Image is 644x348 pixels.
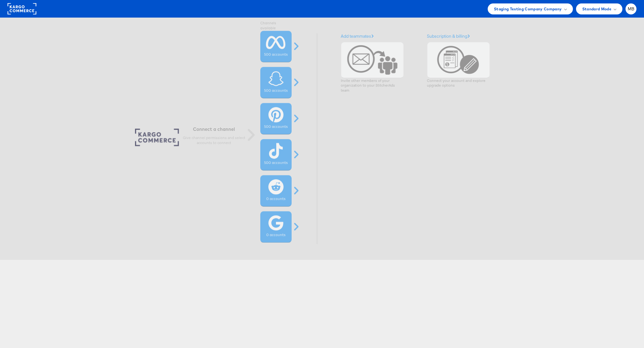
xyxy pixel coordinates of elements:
[264,126,288,131] label: 500 accounts
[264,90,288,95] label: 500 accounts
[494,6,562,12] span: Staging Testing Company Company
[264,54,288,59] label: 500 accounts
[260,22,292,32] label: Channels available
[266,234,285,239] label: 0 accounts
[264,162,288,167] label: 500 accounts
[340,78,402,93] p: Invite other members of your organization to your StitcherAds team
[426,78,488,88] p: Connect your account and explore upgrade options
[183,128,245,134] h6: Connect a channel
[266,198,285,203] label: 0 accounts
[183,137,245,147] p: Give channel permissions and select accounts to connect
[582,6,611,12] span: Standard Mode
[426,33,469,39] a: Subscription & billing
[340,33,372,39] a: Add teammates
[628,7,635,11] span: MB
